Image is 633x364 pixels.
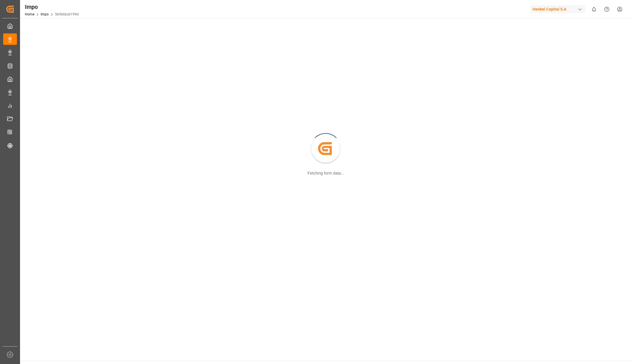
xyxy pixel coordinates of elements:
[25,12,34,16] a: Home
[25,3,79,11] div: Impo
[530,4,587,15] button: Henkel Capital S.A
[530,5,585,13] div: Henkel Capital S.A
[308,170,344,176] div: Fetching form data...
[600,3,613,16] button: Help Center
[587,3,600,16] button: show 0 new notifications
[41,12,49,16] a: Impo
